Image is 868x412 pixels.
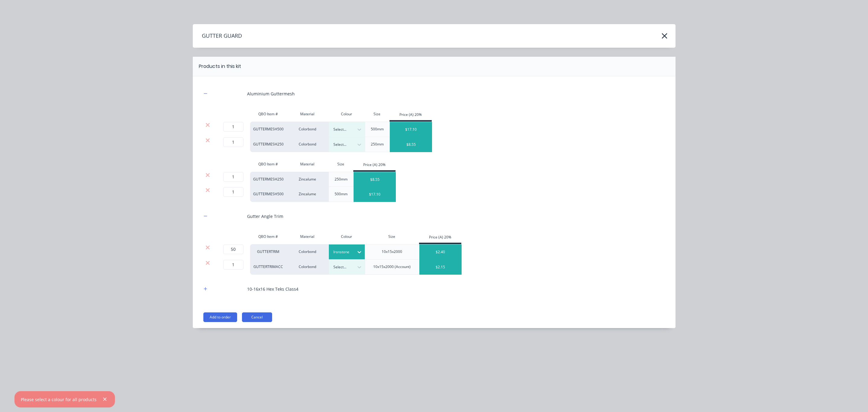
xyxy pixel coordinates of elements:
input: ? [223,137,243,147]
div: Price (A) 20% [353,160,396,172]
div: 10-16x16 Hex Teks Class4 [247,286,298,292]
div: Colour [329,108,365,120]
div: Price (A) 20% [389,110,432,122]
div: Colorbond [286,244,329,260]
div: 500mm [329,187,354,202]
div: Size [365,231,419,243]
div: $8.55 [390,137,432,152]
div: $17.10 [354,187,396,202]
div: Colour [329,231,365,243]
div: $2.40 [419,244,462,260]
div: QBO Item # [250,158,286,170]
div: Please select a colour for all products [21,396,97,403]
input: ? [223,172,243,182]
button: Add to order [203,312,237,322]
div: $8.55 [354,172,396,187]
div: Gutter Angle Trim [247,213,283,219]
div: Zincalume [286,187,329,202]
div: 10x15x2000 [365,244,419,260]
div: 500mm [365,122,390,137]
div: 250mm [365,137,390,152]
div: Colorbond [286,260,329,275]
div: Aluminium Guttermesh [247,91,295,97]
div: GUTTERTRIM [250,244,286,260]
div: Colorbond [286,122,329,137]
div: Zincalume [286,172,329,187]
button: Cancel [242,312,272,322]
div: 10x15x2000 (Account) [365,260,419,275]
div: QBO Item # [250,231,286,243]
div: Price (A) 20% [419,232,461,244]
div: Material [286,231,329,243]
div: $17.10 [390,122,432,137]
div: Colorbond [286,137,329,152]
input: ? [223,122,243,132]
div: $2.15 [419,260,462,275]
input: ? [223,260,243,270]
h4: GUTTER GUARD [193,30,242,42]
div: GUTTERMESH250 [250,137,286,152]
div: Products in this kit [199,63,241,70]
div: GUTTERTRIMACC [250,260,286,275]
div: QBO Item # [250,108,286,120]
div: Size [329,158,354,170]
div: GUTTERMESH250 [250,172,286,187]
input: ? [223,244,243,254]
div: Material [286,158,329,170]
div: GUTTERMESH500 [250,122,286,137]
div: Size [365,108,390,120]
div: Material [286,108,329,120]
div: GUTTERMESH500 [250,187,286,202]
div: 250mm [329,172,354,187]
input: ? [223,187,243,197]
